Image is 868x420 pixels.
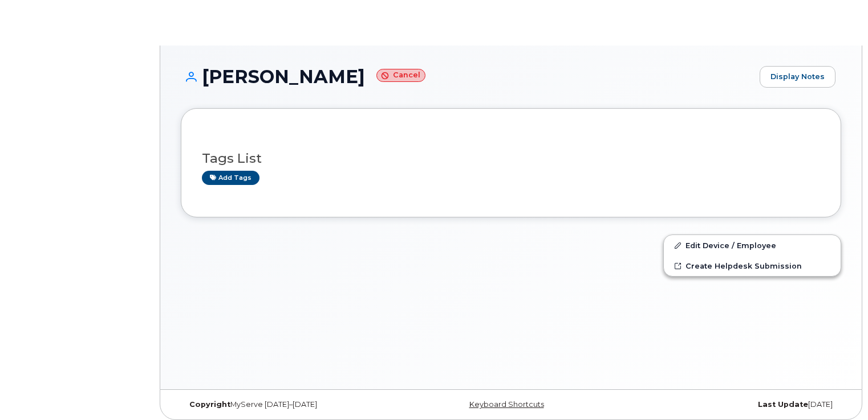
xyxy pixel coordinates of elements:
[758,400,808,409] strong: Last Update
[469,400,544,409] a: Keyboard Shortcuts
[760,66,835,88] a: Display Notes
[664,235,841,256] a: Edit Device / Employee
[621,400,841,409] div: [DATE]
[181,67,754,87] h1: [PERSON_NAME]
[202,151,820,166] h3: Tags List
[376,69,425,82] small: Cancel
[664,256,841,276] a: Create Helpdesk Submission
[189,400,230,409] strong: Copyright
[181,400,401,409] div: MyServe [DATE]–[DATE]
[202,171,259,185] a: Add tags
